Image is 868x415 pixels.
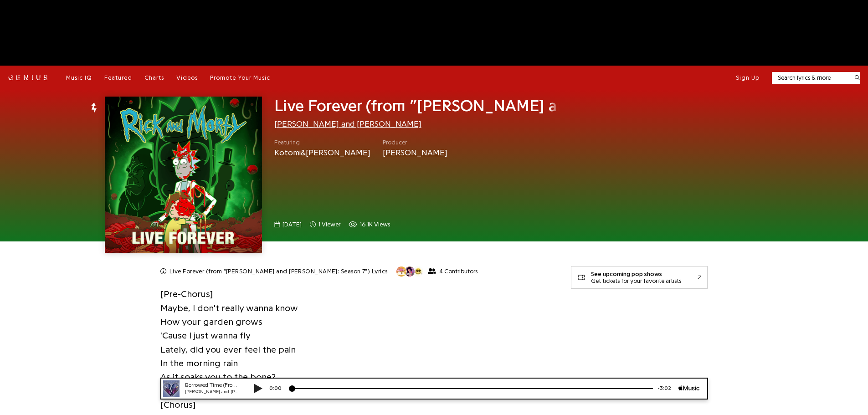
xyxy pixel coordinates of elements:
[10,3,26,19] img: 72x72bb.jpg
[571,266,708,289] a: See upcoming pop showsGet tickets for your favorite artists
[169,267,388,276] h2: Live Forever (from ”[PERSON_NAME] and [PERSON_NAME]: Season 7") Lyrics
[439,268,478,275] span: 4 Contributors
[310,220,340,229] span: 1 viewer
[210,74,270,82] a: Promote Your Music
[274,97,790,114] span: Live Forever (from ”[PERSON_NAME] and [PERSON_NAME]: Season 7")
[383,138,447,147] span: Producer
[144,74,164,82] a: Charts
[104,74,132,82] a: Featured
[772,73,849,82] input: Search lyrics & more
[500,7,525,15] div: -3:02
[274,138,370,147] span: Featuring
[144,75,164,81] span: Charts
[210,75,270,81] span: Promote Your Music
[32,4,87,11] div: Borrowed Time (From [PERSON_NAME] and [PERSON_NAME]: Season 5)
[318,220,340,229] span: 1 viewer
[736,74,760,82] button: Sign Up
[591,277,681,284] div: Get tickets for your favorite artists
[591,271,681,277] div: See upcoming pop shows
[66,75,92,81] span: Music IQ
[396,266,478,277] button: 4 Contributors
[274,147,370,159] div: &
[32,11,87,18] div: [PERSON_NAME] and [PERSON_NAME] & Tennis
[349,220,390,229] span: 16,149 views
[282,220,302,229] span: [DATE]
[274,149,301,157] a: Kotomi
[104,75,132,81] span: Featured
[176,75,198,81] span: Videos
[360,220,390,229] span: 16.1K views
[66,74,92,82] a: Music IQ
[274,120,421,128] a: [PERSON_NAME] and [PERSON_NAME]
[105,97,262,253] img: Cover art for Live Forever (from ”Rick and Morty: Season 7") by Rick and Morty
[176,74,198,82] a: Videos
[383,149,447,157] a: [PERSON_NAME]
[306,149,370,157] a: [PERSON_NAME]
